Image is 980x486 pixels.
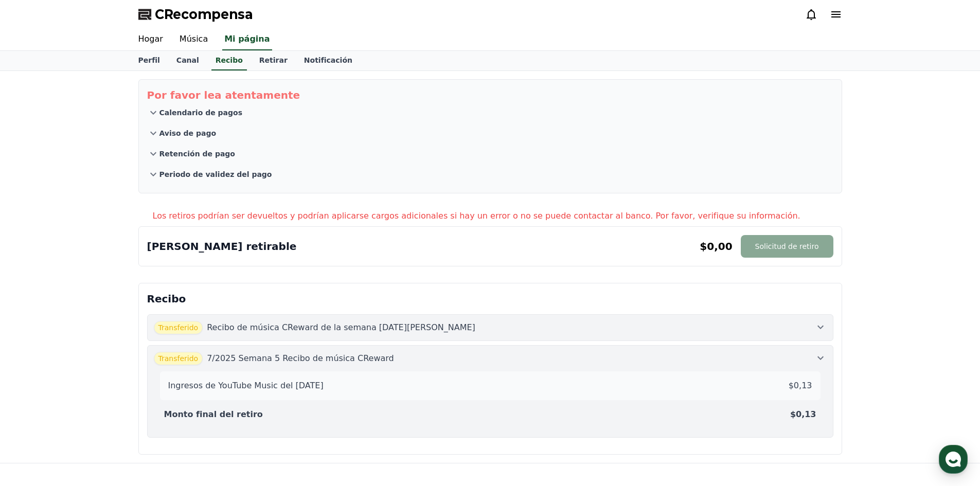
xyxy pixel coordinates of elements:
a: Notificación [296,51,361,70]
font: $0,00 [700,240,732,253]
a: Música [171,29,216,50]
span: Messages [85,342,116,350]
font: $0,13 [790,409,816,419]
button: Retención de pago [147,143,833,164]
font: Canal [176,56,199,64]
span: Settings [152,341,177,350]
font: Mi página [224,34,270,44]
font: Ingresos de YouTube Music del [DATE] [168,381,324,390]
a: Recibo [211,51,247,70]
a: Home [3,326,68,352]
a: Settings [133,326,198,352]
font: Música [180,34,208,44]
font: Por favor lea atentamente [147,89,300,101]
font: Retirar [259,56,288,64]
button: Aviso de pago [147,123,833,143]
button: Transferido Recibo de música CReward de la semana [DATE][PERSON_NAME] [147,314,833,341]
a: CRecompensa [138,6,253,23]
a: Messages [68,326,133,352]
font: Hogar [138,34,163,44]
font: Transferido [158,323,199,332]
font: Monto final del retiro [164,409,263,419]
button: Solicitud de retiro [741,235,833,258]
a: Perfil [130,51,168,70]
a: Mi página [222,29,272,50]
font: [PERSON_NAME] retirable [147,240,297,253]
button: Transferido 7/2025 Semana 5 Recibo de música CReward Ingresos de YouTube Music del [DATE] $0,13 M... [147,345,833,438]
font: Aviso de pago [159,129,217,137]
font: Los retiros podrían ser devueltos y podrían aplicarse cargos adicionales si hay un error o no se ... [153,211,800,221]
a: Hogar [130,29,171,50]
font: 7/2025 Semana 5 Recibo de música CReward [207,353,394,363]
span: Home [26,341,44,350]
font: Notificación [304,56,352,64]
button: Calendario de pagos [147,102,833,123]
button: Periodo de validez del pago [147,164,833,185]
a: Retirar [251,51,296,70]
font: Solicitud de retiro [755,242,819,250]
font: Periodo de validez del pago [159,170,272,178]
a: Canal [168,51,207,70]
font: Transferido [158,354,199,363]
font: Recibo [147,293,186,305]
font: Retención de pago [159,150,236,158]
font: Recibo de música CReward de la semana [DATE][PERSON_NAME] [207,322,475,332]
font: Perfil [138,56,160,64]
font: Calendario de pagos [159,109,242,117]
font: $0,13 [789,381,812,390]
font: Recibo [216,56,243,64]
font: CRecompensa [155,7,253,22]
